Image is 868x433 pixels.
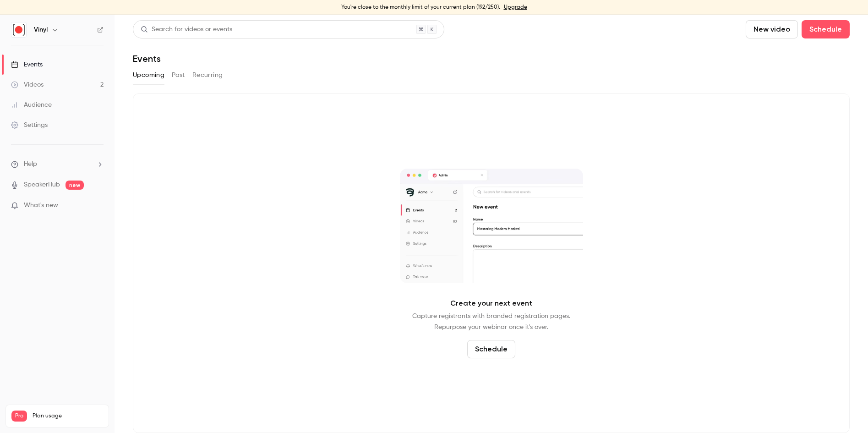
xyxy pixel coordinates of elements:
[11,100,52,110] div: Audience
[141,25,232,34] div: Search for videos or events
[11,80,44,89] div: Videos
[11,121,48,130] div: Settings
[24,180,60,190] a: SpeakerHub
[133,68,164,82] button: Upcoming
[412,311,570,333] p: Capture registrants with branded registration pages. Repurpose your webinar once it's over.
[24,159,37,169] span: Help
[66,181,84,190] span: new
[172,68,185,82] button: Past
[11,60,43,69] div: Events
[33,412,103,420] span: Plan usage
[11,411,27,422] span: Pro
[802,20,850,38] button: Schedule
[504,4,527,11] a: Upgrade
[11,159,104,169] li: help-dropdown-opener
[192,68,223,82] button: Recurring
[746,20,798,38] button: New video
[450,298,532,309] p: Create your next event
[133,53,161,64] h1: Events
[24,201,58,210] span: What's new
[11,22,26,37] img: Vinyl
[34,25,48,34] h6: Vinyl
[467,340,515,358] button: Schedule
